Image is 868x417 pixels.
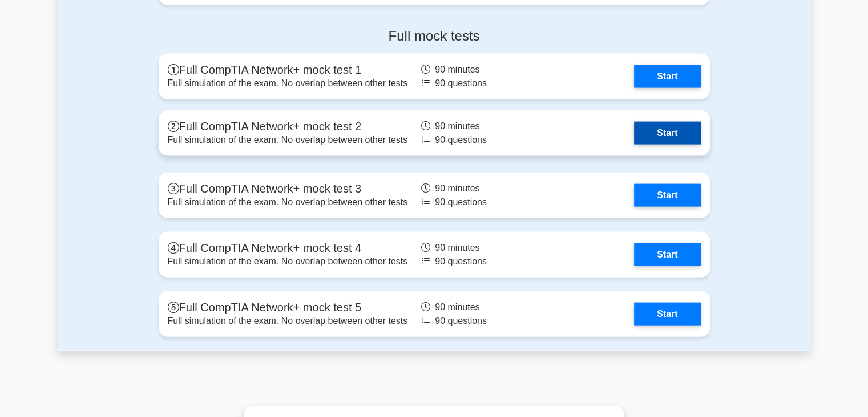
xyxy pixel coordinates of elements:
a: Start [634,122,700,145]
a: Start [634,243,700,266]
a: Start [634,303,700,326]
h4: Full mock tests [159,28,710,45]
a: Start [634,65,700,88]
a: Start [634,184,700,207]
